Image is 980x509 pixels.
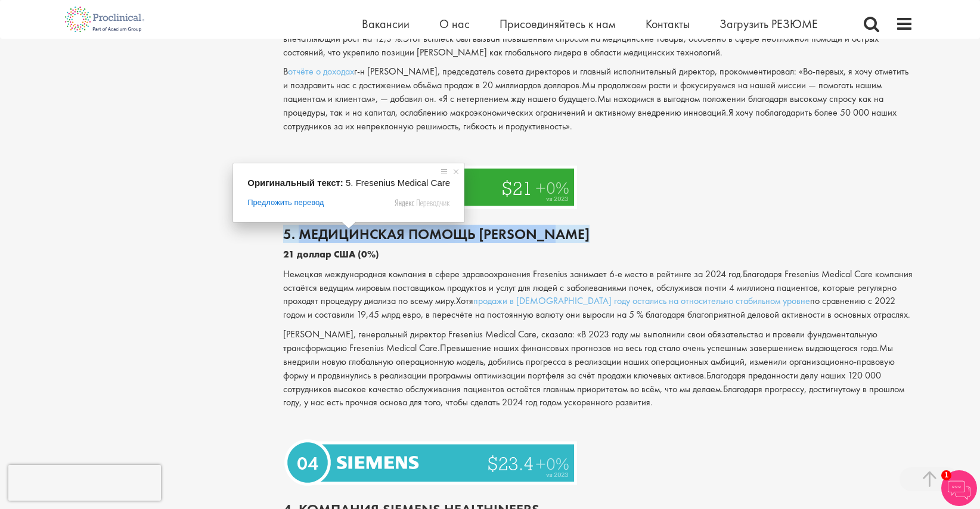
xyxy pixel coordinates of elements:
[456,294,473,307] ya-tr-span: Хотя
[283,65,908,91] ya-tr-span: г-н [PERSON_NAME], председатель совета директоров и главный исполнительный директор, прокомментир...
[646,16,690,32] a: Контакты
[941,470,977,506] img: Чат-Бот
[247,197,324,208] span: Предложить перевод
[283,383,904,409] ya-tr-span: Благодаря прогрессу, достигнутому в прошлом году, у нас есть прочная основа для того, чтобы сдела...
[720,16,818,32] a: Загрузить РЕЗЮМЕ
[283,79,882,105] ya-tr-span: Мы продолжаем расти и фокусируемся на нашей миссии — помогать нашим пациентам и клиентам», — доба...
[283,328,877,354] ya-tr-span: [PERSON_NAME], генеральный директор Fresenius Medical Care, сказала: «В 2023 году мы выполнили св...
[283,18,912,45] ya-tr-span: Этого удалось достичь благодаря высоким показателям во всех подразделениях, при этом MedSurg и Ne...
[440,342,879,354] ya-tr-span: Превышение наших финансовых прогнозов на весь год стало очень успешным завершением выдающегося года.
[283,268,913,308] ya-tr-span: Благодаря Fresenius Medical Care компания остаётся ведущим мировым поставщиком продуктов и услуг ...
[439,16,470,32] a: О нас
[283,369,881,395] ya-tr-span: Благодаря преданности делу наших 120 000 сотрудников высокое качество обслуживания пациентов оста...
[283,294,910,321] ya-tr-span: по сравнению с 2022 годом и составили 19,45 млрд евро, в пересчёте на постоянную валюту они вырос...
[500,16,616,32] a: Присоединяйтесь к нам
[283,32,879,58] ya-tr-span: Этот всплеск был вызван повышенным спросом на медицинские товары, особенно в сфере неотложной пом...
[362,16,410,32] a: Вакансии
[283,65,288,77] ya-tr-span: В
[283,106,897,132] ya-tr-span: Я хочу поблагодарить более 50 000 наших сотрудников за их непреклонную решимость, гибкость и прод...
[8,465,161,501] iframe: Рекапча
[473,294,810,307] a: продажи в [DEMOGRAPHIC_DATA] году остались на относительно стабильном уровне
[941,470,951,480] span: 1
[247,178,343,188] span: Оригинальный текст:
[283,92,883,119] ya-tr-span: Мы находимся в выгодном положении благодаря высокому спросу как на процедуры, так и на капитал, о...
[283,225,590,243] ya-tr-span: 5. Медицинская помощь [PERSON_NAME]
[346,178,450,188] span: 5. Fresenius Medical Care
[283,268,743,280] ya-tr-span: Немецкая международная компания в сфере здравоохранения Fresenius занимает 6-е место в рейтинге з...
[288,65,354,77] a: отчёте о доходах
[283,342,895,381] ya-tr-span: Мы внедрили новую глобальную операционную модель, добились прогресса в реализации наших операцион...
[283,248,379,260] ya-tr-span: 21 доллар США (0%)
